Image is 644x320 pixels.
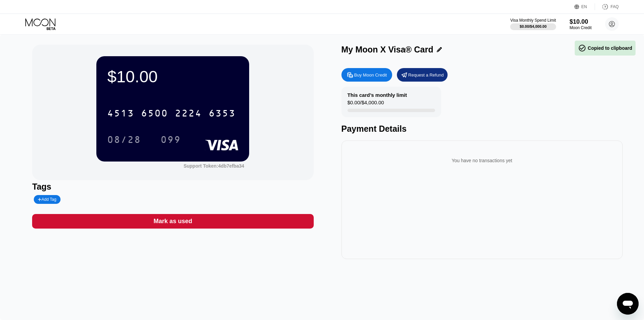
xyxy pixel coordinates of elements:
[107,67,238,86] div: $10.00
[611,4,619,9] div: FAQ
[209,109,236,120] div: 6353
[570,18,592,30] div: $10.00Moon Credit
[141,109,168,120] div: 6500
[341,68,392,82] div: Buy Moon Credit
[617,293,639,315] iframe: Nút để khởi chạy cửa sổ nhắn tin
[574,3,595,10] div: EN
[184,163,244,169] div: Support Token:4db7efba34
[595,3,619,10] div: FAQ
[408,72,444,78] div: Request a Refund
[578,44,632,52] div: Copied to clipboard
[570,25,592,30] div: Moon Credit
[510,18,556,23] div: Visa Monthly Spend Limit
[347,151,617,170] div: You have no transactions yet
[397,68,448,82] div: Request a Refund
[520,24,547,28] div: $0.00 / $4,000.00
[103,105,240,122] div: 4513650022246353
[354,72,387,78] div: Buy Moon Credit
[34,195,60,204] div: Add Tag
[184,163,244,169] div: Support Token: 4db7efba34
[32,182,313,192] div: Tags
[348,100,384,109] div: $0.00 / $4,000.00
[341,124,623,134] div: Payment Details
[38,197,56,202] div: Add Tag
[581,4,587,9] div: EN
[570,18,592,25] div: $10.00
[102,131,146,148] div: 08/28
[161,135,181,146] div: 099
[341,45,433,55] div: My Moon X Visa® Card
[107,135,141,146] div: 08/28
[107,109,134,120] div: 4513
[153,217,192,225] div: Mark as used
[175,109,202,120] div: 2224
[510,18,556,30] div: Visa Monthly Spend Limit$0.00/$4,000.00
[578,44,586,52] span: 
[348,92,407,98] div: This card’s monthly limit
[32,214,313,229] div: Mark as used
[156,131,186,148] div: 099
